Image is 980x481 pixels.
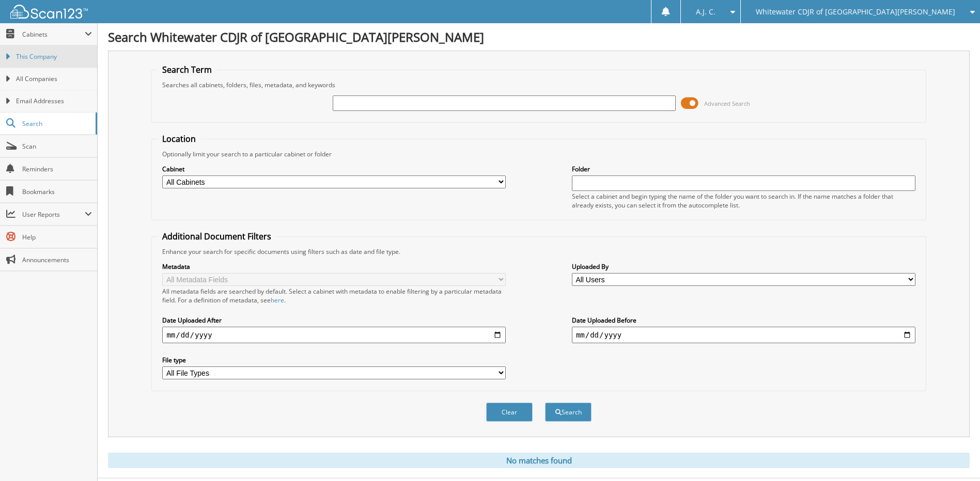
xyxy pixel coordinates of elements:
[16,97,92,106] span: Email Addresses
[572,192,915,210] div: Select a cabinet and begin typing the name of the folder you want to search in. If the name match...
[486,403,533,422] button: Clear
[22,210,85,219] span: User Reports
[10,5,88,19] img: scan123-logo-white.svg
[572,316,915,325] label: Date Uploaded Before
[22,187,92,196] span: Bookmarks
[162,356,506,364] label: File type
[157,81,920,89] div: Searches all cabinets, folders, files, metadata, and keywords
[704,100,750,107] span: Advanced Search
[22,30,85,39] span: Cabinets
[756,9,955,15] span: Whitewater CDJR of [GEOGRAPHIC_DATA][PERSON_NAME]
[157,150,920,158] div: Optionally limit your search to a particular cabinet or folder
[572,165,915,173] label: Folder
[16,74,92,84] span: All Companies
[572,262,915,271] label: Uploaded By
[157,133,201,145] legend: Location
[22,255,92,264] span: Announcements
[22,233,92,242] span: Help
[157,64,217,75] legend: Search Term
[22,165,92,173] span: Reminders
[162,316,506,325] label: Date Uploaded After
[271,296,284,304] a: here
[696,9,715,15] span: A.J. C.
[22,119,90,128] span: Search
[162,165,506,173] label: Cabinet
[162,262,506,271] label: Metadata
[162,327,506,343] input: start
[162,287,506,304] div: All metadata fields are searched by default. Select a cabinet with metadata to enable filtering b...
[928,431,980,481] iframe: Chat Widget
[157,247,920,256] div: Enhance your search for specific documents using filters such as date and file type.
[157,231,276,242] legend: Additional Document Filters
[545,403,592,422] button: Search
[22,142,92,151] span: Scan
[108,28,970,45] h1: Search Whitewater CDJR of [GEOGRAPHIC_DATA][PERSON_NAME]
[572,327,915,343] input: end
[16,52,92,61] span: This Company
[108,453,970,468] div: No matches found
